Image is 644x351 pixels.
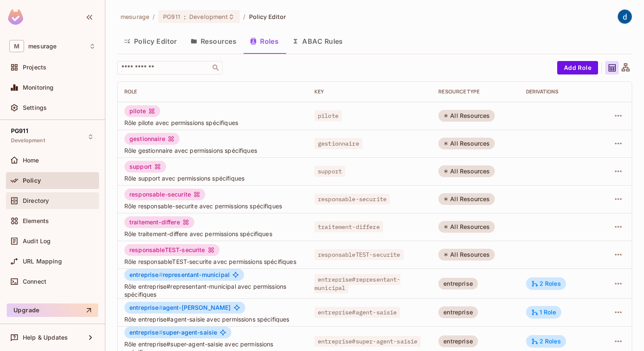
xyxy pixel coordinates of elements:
[557,61,598,74] button: Add Role
[314,274,400,293] span: entreprise#representant-municipal
[124,189,205,200] div: responsable-securite
[438,221,495,233] div: All Resources
[249,13,286,21] span: Policy Editor
[438,165,495,177] div: All Resources
[124,230,301,238] span: Rôle traitement-differe avec permissions spécifiques
[618,10,632,24] img: dev 911gcl
[163,13,180,21] span: PG911
[23,84,54,91] span: Monitoring
[124,119,301,127] span: Rôle pilote avec permissions spécifiques
[124,174,301,182] span: Rôle support avec permissions spécifiques
[23,177,41,184] span: Policy
[124,133,180,145] div: gestionnaire
[129,271,163,278] span: entreprise
[285,31,350,52] button: ABAC Rules
[159,271,163,278] span: #
[189,13,228,21] span: Development
[243,31,285,52] button: Roles
[129,271,230,278] span: representant-municipal
[11,128,28,134] span: PG911
[314,249,404,260] span: responsableTEST-securite
[438,110,495,122] div: All Resources
[23,64,46,71] span: Projects
[124,315,301,323] span: Rôle entreprise#agent-saisie avec permissions spécifiques
[23,238,51,245] span: Audit Log
[314,138,362,149] span: gestionnaire
[124,105,160,117] div: pilote
[314,194,390,205] span: responsable-securite
[7,303,98,317] button: Upgrade
[121,13,149,21] span: the active workspace
[117,31,184,52] button: Policy Editor
[243,13,245,21] li: /
[23,104,47,111] span: Settings
[124,146,301,154] span: Rôle gestionnaire avec permissions spécifiques
[314,166,345,177] span: support
[129,329,163,336] span: entreprise
[129,304,231,311] span: agent-[PERSON_NAME]
[438,138,495,149] div: All Resources
[124,216,194,228] div: traitement-differe
[8,9,23,25] img: SReyMgAAAABJRU5ErkJggg==
[531,338,561,345] div: 2 Roles
[9,40,24,52] span: M
[438,193,495,205] div: All Resources
[23,218,49,224] span: Elements
[124,202,301,210] span: Rôle responsable-securite avec permissions spécifiques
[314,221,383,232] span: traitement-differe
[438,249,495,261] div: All Resources
[531,308,556,316] div: 1 Role
[124,161,166,173] div: support
[28,43,56,50] span: Workspace: mesurage
[153,13,155,21] li: /
[438,278,478,290] div: entreprise
[124,244,220,256] div: responsableTEST-securite
[11,137,45,144] span: Development
[23,278,46,285] span: Connect
[23,157,39,164] span: Home
[438,306,478,318] div: entreprise
[526,88,591,95] div: Derivations
[23,197,49,204] span: Directory
[183,13,186,20] span: :
[23,258,62,265] span: URL Mapping
[438,335,478,347] div: entreprise
[124,282,301,298] span: Rôle entreprise#representant-municipal avec permissions spécifiques
[159,304,163,311] span: #
[129,329,217,336] span: super-agent-saisie
[124,258,301,266] span: Rôle responsableTEST-securite avec permissions spécifiques
[314,110,342,121] span: pilote
[531,280,561,287] div: 2 Roles
[23,334,68,341] span: Help & Updates
[314,307,400,318] span: entreprise#agent-saisie
[314,336,421,347] span: entreprise#super-agent-saisie
[124,88,301,95] div: Role
[159,329,163,336] span: #
[184,31,243,52] button: Resources
[438,88,512,95] div: RESOURCE TYPE
[314,88,425,95] div: Key
[129,304,163,311] span: entreprise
